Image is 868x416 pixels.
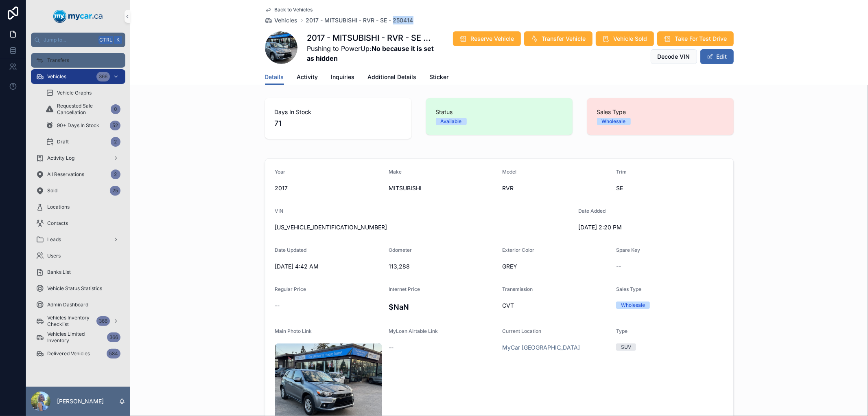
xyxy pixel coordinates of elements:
span: MyLoan Airtable Link [389,328,438,334]
span: Vehicle Graphs [57,90,92,96]
span: Contacts [47,220,68,227]
div: 25 [110,186,120,196]
div: 366 [96,316,110,326]
span: Sold [47,187,57,194]
span: Transfers [47,57,69,64]
div: Wholesale [602,118,626,125]
span: Delivered Vehicles [47,350,90,357]
span: -- [389,343,394,352]
a: Vehicles Limited Inventory366 [31,330,125,345]
span: Current Location [503,328,542,334]
a: Back to Vehicles [265,7,313,13]
a: Delivered Vehicles584 [31,346,125,361]
a: Transfers [31,53,125,68]
span: Leads [47,236,61,243]
a: Sold25 [31,183,125,198]
a: Banks List [31,265,125,280]
h4: $NaN [389,302,496,313]
span: Spare Key [616,247,640,253]
span: [US_VEHICLE_IDENTIFICATION_NUMBER] [275,223,572,231]
div: 366 [96,72,110,81]
div: 366 [107,332,120,342]
span: Transmission [503,286,533,292]
span: Odometer [389,247,412,253]
a: Vehicles [265,16,298,24]
a: Activity Log [31,151,125,165]
span: Vehicles Inventory Checklist [47,315,93,328]
span: Type [616,328,627,334]
span: [DATE] 4:42 AM [275,262,383,271]
span: Transfer Vehicle [542,35,586,43]
span: Reserve Vehicle [471,35,514,43]
button: Vehicle Sold [596,31,654,46]
span: Vehicles [275,16,298,24]
span: -- [616,262,621,271]
span: SE [616,184,724,192]
span: Date Added [578,208,606,214]
span: Year [275,169,286,175]
a: Details [265,70,284,85]
a: Vehicles366 [31,69,125,84]
span: Sales Type [616,286,641,292]
a: Activity [297,70,318,86]
span: Draft [57,139,69,145]
span: GREY [503,262,610,271]
a: Admin Dashboard [31,297,125,312]
a: Draft2 [41,134,125,149]
div: 584 [107,349,120,359]
span: Sticker [430,73,449,81]
span: Back to Vehicles [275,7,313,13]
span: MITSUBISHI [389,184,496,192]
div: 52 [110,121,120,130]
span: Vehicles [47,73,66,80]
span: Days In Stock [275,108,402,116]
span: Date Updated [275,247,307,253]
span: Activity [297,73,318,81]
a: 2017 - MITSUBISHI - RVR - SE - 250414 [306,16,413,24]
span: Decode VIN [658,53,690,61]
button: Reserve Vehicle [453,31,521,46]
a: Leads [31,232,125,247]
a: Locations [31,200,125,214]
div: 0 [111,104,120,114]
span: Pushing to PowerUp: [307,44,435,63]
span: Status [436,108,563,116]
div: 2 [111,137,120,147]
div: 2 [111,169,120,179]
button: Decode VIN [651,49,697,64]
span: Inquiries [331,73,355,81]
span: Vehicles Limited Inventory [47,331,104,344]
span: Requested Sale Cancellation [57,103,107,116]
a: Additional Details [368,70,417,86]
span: Model [503,169,517,175]
span: K [115,37,121,43]
a: Sticker [430,70,449,86]
span: Banks List [47,269,71,275]
span: Vehicle Sold [614,35,647,43]
a: 90+ Days In Stock52 [41,118,125,133]
a: Users [31,249,125,263]
span: 90+ Days In Stock [57,122,99,129]
span: All Reservations [47,171,84,178]
div: Wholesale [621,302,645,309]
button: Take For Test Drive [657,31,734,46]
span: 71 [275,118,402,129]
span: [DATE] 2:20 PM [578,223,686,231]
button: Jump to...CtrlK [31,33,125,47]
a: Requested Sale Cancellation0 [41,102,125,117]
span: Admin Dashboard [47,302,88,308]
div: Available [441,118,462,125]
a: Vehicle Status Statistics [31,281,125,296]
button: Edit [700,49,734,64]
div: SUV [621,343,631,351]
span: VIN [275,208,284,214]
img: App logo [53,10,103,23]
a: MyCar [GEOGRAPHIC_DATA] [503,343,580,352]
span: Details [265,73,284,81]
span: Vehicle Status Statistics [47,285,102,292]
span: Internet Price [389,286,420,292]
span: Sales Type [597,108,724,116]
span: Jump to... [44,37,95,43]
